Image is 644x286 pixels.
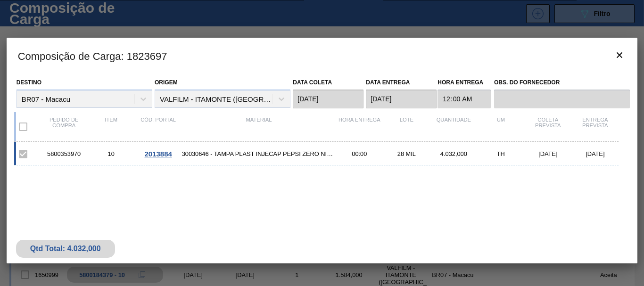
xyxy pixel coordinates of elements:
div: 10 [88,150,135,157]
div: 5800353970 [41,150,88,157]
div: Material [182,117,336,137]
label: Data entrega [366,79,410,86]
input: dd/mm/yyyy [293,90,363,108]
div: Item [88,117,135,137]
div: Cód. Portal [135,117,182,137]
div: Lote [383,117,430,137]
div: TH [477,150,524,157]
div: [DATE] [524,150,571,157]
div: Qtd Total: 4.032,000 [23,245,108,253]
label: Origem [155,79,178,86]
input: dd/mm/yyyy [366,90,437,108]
label: Destino [17,79,41,86]
div: UM [477,117,524,137]
label: Data coleta [293,79,332,86]
div: Entrega Prevista [571,117,619,137]
div: 28 MIL [383,150,430,157]
h3: Composição de Carga : 1823697 [7,38,638,74]
span: 2013884 [144,150,172,158]
label: Obs. do Fornecedor [494,76,630,90]
span: 30030646 - TAMPA PLAST INJECAP PEPSI ZERO NIV24 [182,150,336,157]
div: Ir para o Pedido [135,150,182,158]
div: Pedido de compra [41,117,88,137]
div: 4.032,000 [430,150,477,157]
div: Coleta Prevista [524,117,571,137]
div: Hora Entrega [336,117,383,137]
label: Hora Entrega [438,76,491,90]
div: 00:00 [336,150,383,157]
div: Quantidade [430,117,477,137]
div: [DATE] [571,150,619,157]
